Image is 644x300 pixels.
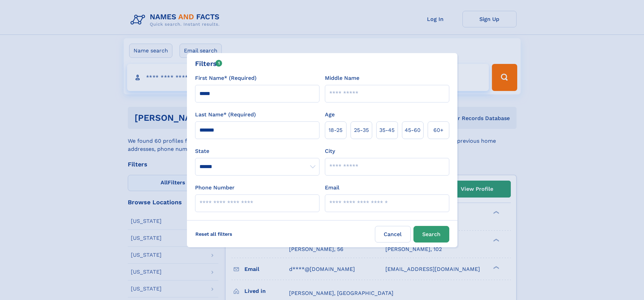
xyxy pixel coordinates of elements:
label: City [325,147,335,155]
span: 35‑45 [379,126,395,134]
span: 25‑35 [354,126,369,134]
div: Filters [195,59,222,69]
label: Age [325,111,335,119]
span: 18‑25 [329,126,342,134]
span: 45‑60 [405,126,421,134]
label: Cancel [375,226,411,243]
label: Reset all filters [191,226,237,242]
span: 60+ [433,126,444,134]
label: First Name* (Required) [195,74,257,82]
label: Last Name* (Required) [195,111,256,119]
label: Phone Number [195,184,235,192]
button: Search [413,226,449,243]
label: Middle Name [325,74,359,82]
label: Email [325,184,339,192]
label: State [195,147,319,155]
